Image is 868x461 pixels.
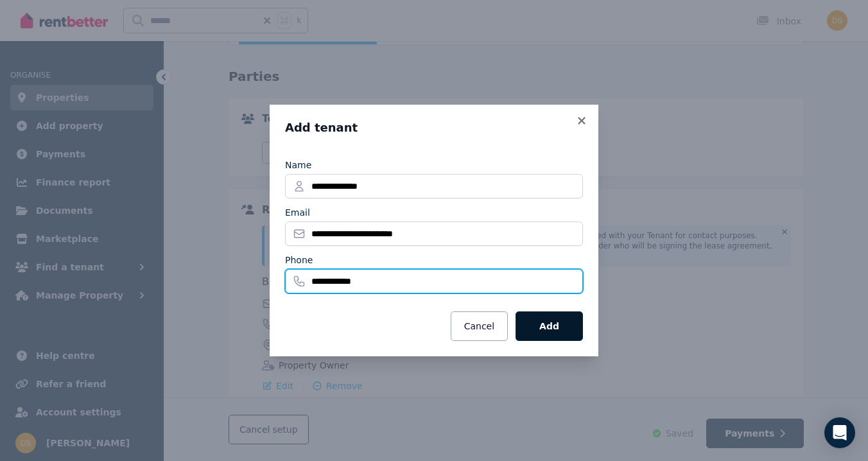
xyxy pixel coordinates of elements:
[516,311,583,341] button: Add
[451,311,508,341] button: Cancel
[824,417,855,448] div: Open Intercom Messenger
[285,159,311,171] label: Name
[285,254,313,266] label: Phone
[285,206,310,219] label: Email
[285,120,583,135] h3: Add tenant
